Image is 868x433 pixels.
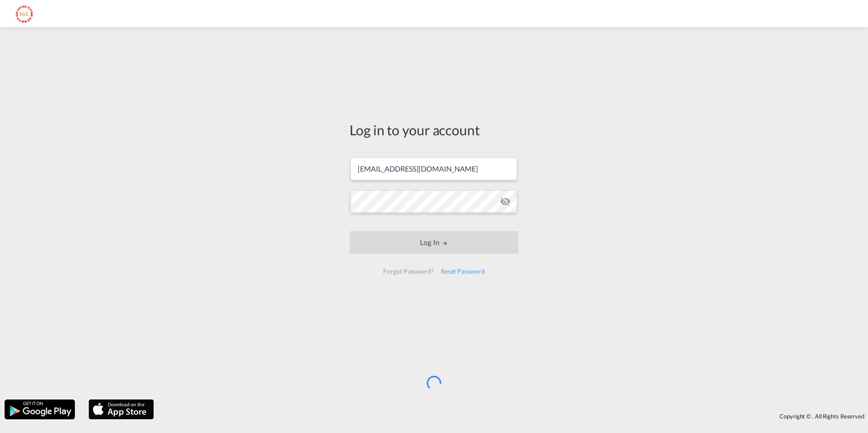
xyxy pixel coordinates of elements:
img: google.png [4,399,76,420]
img: apple.png [88,399,155,420]
input: Enter email/phone number [350,157,517,180]
div: Copyright © . All Rights Reserved [158,408,868,424]
div: Reset Password [437,263,488,280]
div: Log in to your account [350,120,518,139]
img: 4333dcb0acf711ed98535fcf7078576e.jpg [14,4,34,24]
button: LOGIN [350,231,518,254]
md-icon: icon-eye-off [500,196,511,207]
div: Forgot Password? [380,263,437,280]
